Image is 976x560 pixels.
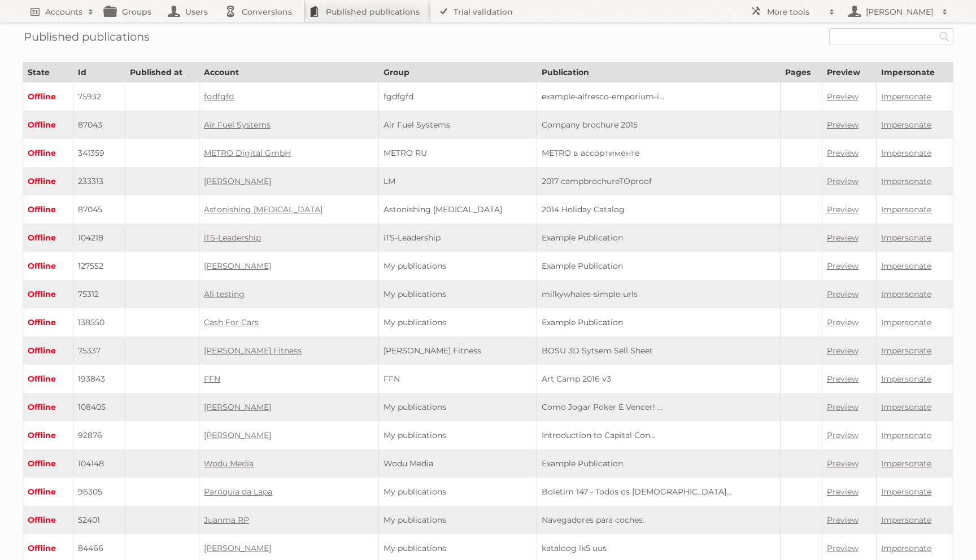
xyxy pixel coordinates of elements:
[23,280,73,308] td: Offline
[881,204,931,215] a: Impersonate
[537,336,780,365] td: BOSU 3D Sytsem Sell Sheet
[827,430,859,440] a: Preview
[827,374,859,384] a: Preview
[780,63,822,82] th: Pages
[379,167,537,195] td: LM
[204,148,291,158] a: METRO Digital GmbH
[23,421,73,449] td: Offline
[204,317,259,327] a: Cash For Cars
[125,63,199,82] th: Published at
[23,167,73,195] td: Offline
[73,224,125,252] td: 104218
[881,148,931,158] a: Impersonate
[204,233,261,243] a: iTS-Leadership
[881,233,931,243] a: Impersonate
[863,6,936,17] h2: [PERSON_NAME]
[73,421,125,449] td: 92876
[23,111,73,139] td: Offline
[204,402,271,412] a: [PERSON_NAME]
[537,308,780,336] td: Example Publication
[537,478,780,506] td: Boletim 147 - Todos os [DEMOGRAPHIC_DATA]...
[881,345,931,356] a: Impersonate
[73,82,125,111] td: 75932
[537,252,780,280] td: Example Publication
[936,28,953,45] input: Search
[23,224,73,252] td: Offline
[379,308,537,336] td: My publications
[827,487,859,497] a: Preview
[379,252,537,280] td: My publications
[45,6,82,17] h2: Accounts
[827,148,859,158] a: Preview
[881,543,931,553] a: Impersonate
[881,317,931,327] a: Impersonate
[881,515,931,525] a: Impersonate
[204,515,249,525] a: Juanma RP
[204,430,271,440] a: [PERSON_NAME]
[537,167,780,195] td: 2017 campbrochureTOproof
[204,91,234,102] a: fgdfgfd
[204,543,271,553] a: [PERSON_NAME]
[767,6,823,17] h2: More tools
[881,430,931,440] a: Impersonate
[827,233,859,243] a: Preview
[881,487,931,497] a: Impersonate
[379,82,537,111] td: fgdfgfd
[23,252,73,280] td: Offline
[827,91,859,102] a: Preview
[537,393,780,421] td: Como Jogar Poker E Vencer! ...
[23,449,73,478] td: Offline
[73,63,125,82] th: Id
[73,308,125,336] td: 138550
[537,82,780,111] td: example-alfresco-emporium-i...
[881,458,931,469] a: Impersonate
[204,345,302,356] a: [PERSON_NAME] Fitness
[827,204,859,215] a: Preview
[73,393,125,421] td: 108405
[23,139,73,167] td: Offline
[537,506,780,534] td: Navegadores para coches.
[827,120,859,130] a: Preview
[827,515,859,525] a: Preview
[204,289,245,299] a: Ali testing
[204,261,271,271] a: [PERSON_NAME]
[881,120,931,130] a: Impersonate
[379,224,537,252] td: iTS-Leadership
[204,374,220,384] a: FFN
[23,308,73,336] td: Offline
[204,458,254,469] a: Wodu Media
[827,261,859,271] a: Preview
[204,204,323,215] a: Astonishing [MEDICAL_DATA]
[23,365,73,393] td: Offline
[23,336,73,365] td: Offline
[73,506,125,534] td: 52401
[379,139,537,167] td: METRO RU
[379,280,537,308] td: My publications
[379,506,537,534] td: My publications
[379,478,537,506] td: My publications
[827,176,859,186] a: Preview
[73,336,125,365] td: 75337
[827,317,859,327] a: Preview
[537,421,780,449] td: Introduction to Capital Con...
[537,365,780,393] td: Art Camp 2016 v3
[199,63,379,82] th: Account
[379,195,537,224] td: Astonishing [MEDICAL_DATA]
[537,195,780,224] td: 2014 Holiday Catalog
[379,449,537,478] td: Wodu Media
[23,195,73,224] td: Offline
[537,63,780,82] th: Publication
[881,176,931,186] a: Impersonate
[23,63,73,82] th: State
[73,195,125,224] td: 87045
[379,63,537,82] th: Group
[877,63,953,82] th: Impersonate
[537,449,780,478] td: Example Publication
[204,176,271,186] a: [PERSON_NAME]
[881,374,931,384] a: Impersonate
[73,252,125,280] td: 127552
[379,393,537,421] td: My publications
[23,506,73,534] td: Offline
[73,449,125,478] td: 104148
[881,289,931,299] a: Impersonate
